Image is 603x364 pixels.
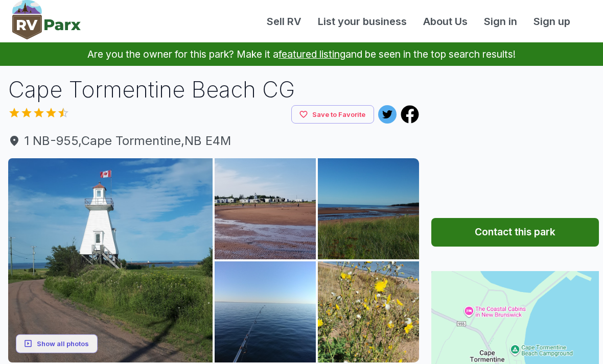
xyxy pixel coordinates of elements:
[318,158,419,259] img: AAcXr8omJOWQyxUFRytXJz8QEBaSN_o1BGQo9JGCpoo2JxlKcncvqB5AV8sgpZg5GBJfP7Twcc0gi4-z_1EFW32djCmaDNRMm...
[279,48,345,60] a: featured listing
[259,14,310,29] a: Sell RV
[476,14,525,29] a: Sign in
[291,105,374,124] button: Save to Favorite
[8,132,419,150] a: 1 NB-955,Cape Tormentine,NB E4M
[431,74,599,202] iframe: Advertisement
[16,334,98,353] button: Show all photos
[215,261,315,362] img: AAcXr8ps8Gg-55x5CJ53Vl7_xTceBCS9bNjk-4sPCtmXcZOiDCrr2sOdwswwlSR5DblKcp5gn_K3q8qdJ21iZP7eblUh0UvQi...
[12,42,591,66] p: Are you the owner for this park? Make it a and be seen in the top search results!
[415,14,476,29] a: About Us
[310,14,415,29] a: List your business
[318,261,419,362] img: AAcXr8qYh5wk1rgbru_9E4Sg0FPlTcmYWF0aI8-3QJO1EvEFXnvecSXE-Mx11nFtfiCYxEW-ajNuu5D1wUGDdkjMXORba2G9V...
[8,74,419,105] h1: Cape Tormentine Beach CG
[525,14,578,29] a: Sign up
[8,132,419,150] span: 1 NB-955 , Cape Tormentine , NB E4M
[431,218,599,247] button: Contact this park
[215,158,315,259] img: AAcXr8qEgl3bWg2OPuI8qVD24qUg9rEU84_reNBEuiE82YfkGuapktpMsMaUU7xpUt3MZEXiui3uIKrlkUeJ5apJz95owcodB...
[8,158,213,362] img: AAcXr8pERNUB2GnnEnaCNWu0DyBKL_iupP-64necf2V7O5cRDmmsCGO_mAQTvzMUdA3QQkgCnBvxdb2BppBNu5ZAuH98rOPjg...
